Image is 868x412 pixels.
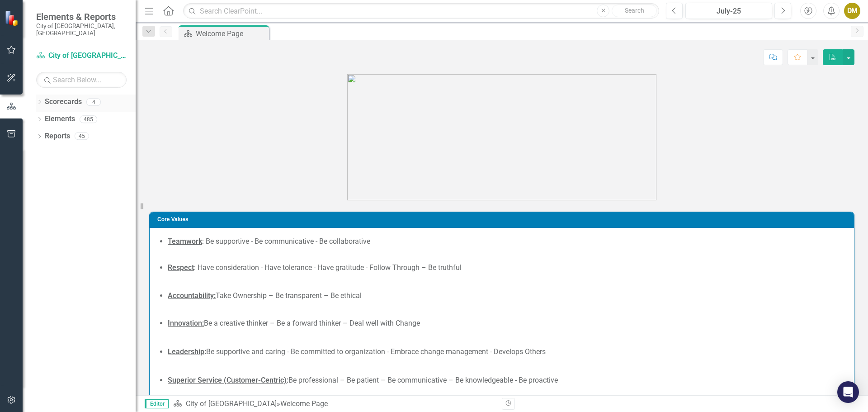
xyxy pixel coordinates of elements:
a: Scorecards [45,97,82,107]
div: Open Intercom Messenger [837,381,859,403]
div: 45 [75,133,89,140]
a: City of [GEOGRAPHIC_DATA] [186,399,277,408]
button: DM [844,3,860,19]
strong: Innovation: [168,319,204,327]
li: Take Ownership – Be transparent – Be ethical [168,291,845,301]
div: July-25 [689,6,769,17]
strong: : [204,347,206,356]
li: Be a creative thinker – Be a forward thinker – Deal well with Change [168,318,845,329]
span: Elements & Reports [36,11,127,22]
a: Elements [45,114,75,124]
u: Superior Service (Customer-Centric) [168,376,287,384]
h3: Core Values [157,217,849,223]
input: Search Below... [36,72,127,88]
img: 636613840959600000.png [347,74,656,200]
span: Editor [145,399,169,408]
li: Be professional – Be patient – Be communicative – Be knowledgeable - Be proactive [168,375,845,386]
div: 485 [80,115,97,123]
strong: Accountability: [168,291,216,300]
small: City of [GEOGRAPHIC_DATA], [GEOGRAPHIC_DATA] [36,22,127,37]
li: : Be supportive - Be communicative - Be collaborative [168,237,845,247]
div: » [173,399,495,409]
span: Search [625,7,644,14]
u: Leadership [168,347,204,356]
strong: Respect [168,263,194,272]
button: July-25 [685,3,772,19]
li: Be supportive and caring - Be committed to organization - Embrace change management - Develops Ot... [168,347,845,357]
input: Search ClearPoint... [183,3,659,19]
img: ClearPoint Strategy [5,10,20,26]
a: City of [GEOGRAPHIC_DATA] [36,51,127,61]
strong: : [287,376,288,384]
div: Welcome Page [196,28,267,39]
button: Search [612,5,657,17]
u: Teamwork [168,237,202,246]
a: Reports [45,131,70,142]
li: : Have consideration - Have tolerance - Have gratitude - Follow Through – Be truthful [168,263,845,273]
div: Welcome Page [280,399,328,408]
div: 4 [86,98,101,106]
